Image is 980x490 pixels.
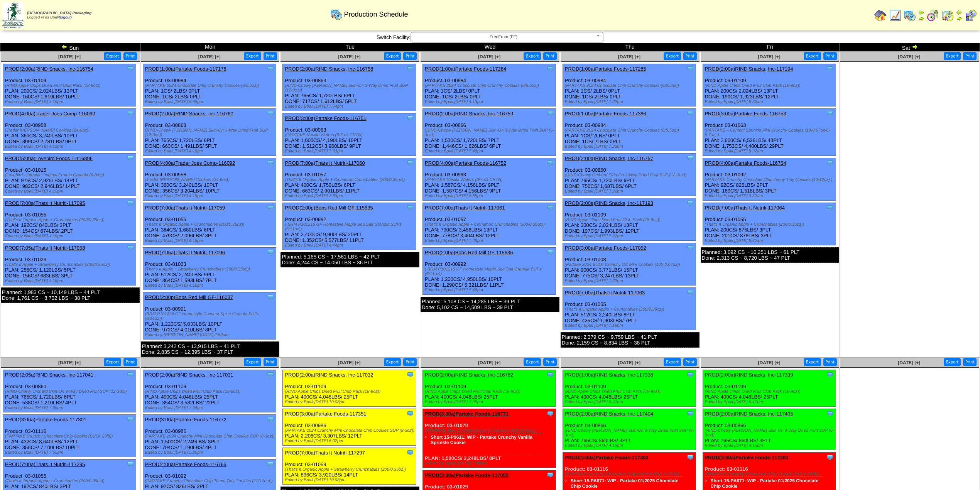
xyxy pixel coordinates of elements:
div: (That's It Organic Apple + Crunchables (200/0.35oz)) [705,222,836,227]
span: Logged in as Bpali [27,11,91,20]
div: Edited by Bpali [DATE] 4:19pm [5,189,136,194]
span: [DATE] [+] [338,360,360,365]
div: Edited by Bpali [DATE] 7:48pm [425,149,556,154]
img: Tooltip [826,371,834,378]
img: home.gif [874,9,887,22]
img: arrowright.gif [912,44,918,50]
button: Print [123,52,137,60]
div: Planned: 2,379 CS ~ 9,759 LBS ~ 41 PLT Done: 2,159 CS ~ 8,834 LBS ~ 38 PLT [561,332,700,348]
a: [DATE] [+] [618,360,640,365]
div: Planned: 3,092 CS ~ 10,251 LBS ~ 61 PLT Done: 2,313 CS ~ 8,720 LBS ~ 47 PLT [701,247,840,263]
div: Edited by Bpali [DATE] 4:18pm [145,283,276,288]
img: Tooltip [406,65,414,73]
a: PROD(3:00a)Partake Foods-116753 [705,111,786,117]
a: [DATE] [+] [898,54,920,59]
button: Export [804,52,821,60]
div: (RIND-Chewy Orchard Skin-On 3-Way Dried Fruit SUP (12-3oz)) [565,173,696,177]
img: Tooltip [686,453,694,461]
div: Product: 03-01092 PLAN: 92CS / 826LBS / 2PLT DONE: 169CS / 1,518LBS / 3PLT [703,158,836,201]
a: PROD(3:00a)Partake Foods-116772 [145,417,226,422]
img: Tooltip [406,204,414,211]
div: Edited by Bpali [DATE] 7:22pm [565,234,696,238]
img: Tooltip [127,65,134,73]
img: Tooltip [826,410,834,417]
img: line_graph.gif [889,9,901,22]
img: Tooltip [686,65,694,73]
div: (RIND Apple Chips Dried Fruit Club Pack (18-9oz)) [5,83,136,88]
button: Export [944,52,961,60]
button: Print [683,52,697,60]
div: (PARTAKE-Vanilla Wafers (6/7oz) CRTN) [285,133,416,137]
div: (Partake 2024 BULK Crunchy CC Mini Cookies (100-0.67oz)) [565,262,696,267]
img: Tooltip [127,154,134,162]
a: PROD(7:00a)Thats It Nutriti-117064 [705,205,785,211]
a: PROD(1:00a)Partake Foods-117178 [145,66,226,72]
a: PROD(3:00a)Partake Foods-117055 [425,472,509,478]
button: Export [244,358,261,366]
img: calendarprod.gif [904,9,916,22]
div: Edited by Bpali [DATE] 7:48pm [425,288,556,292]
button: Export [664,52,681,60]
div: (RIND-Chewy Orchard Skin-On 3-Way Dried Fruit SUP (12-3oz)) [5,389,136,394]
a: PROD(1:00a)Partake Foods-117284 [425,66,506,72]
button: Export [104,358,121,366]
button: Print [543,358,557,366]
img: Tooltip [127,460,134,468]
div: (PARTAKE 2024 Chocolate Chip Crunchy Cookies (6/5.5oz)) [565,83,696,88]
img: Tooltip [406,114,414,122]
div: Product: 03-00984 PLAN: 1CS / 2LBS / 0PLT DONE: 1CS / 2LBS / 0PLT [143,64,276,106]
div: (That's It Apple + Strawberry Crunchables (200/0.35oz)) [5,262,136,267]
div: (PARTAKE – Confetti Sprinkle Mini Crunchy Cookies (10-0.67oz/6-6.7oz) ) [705,128,836,137]
a: PROD(2:00a)RIND Snacks, Inc-116754 [5,66,93,72]
img: Tooltip [267,248,274,256]
div: Product: 03-01057 PLAN: 790CS / 3,456LBS / 13PLT DONE: 778CS / 3,404LBS / 12PLT [423,203,556,245]
div: (That's It Apple + Strawberry Crunchables (200/0.35oz)) [145,267,276,272]
div: Product: 03-01109 PLAN: 400CS / 4,048LBS / 25PLT DONE: 354CS / 3,582LBS / 22PLT [143,370,276,412]
div: Product: 03-01109 PLAN: 400CS / 4,048LBS / 25PLT [563,370,696,407]
td: Sun [0,43,140,52]
a: PROD(5:00a)Lovebird Foods L-116896 [5,155,93,161]
img: arrowright.gif [956,15,962,22]
div: Product: 03-01109 PLAN: 200CS / 2,024LBS / 13PLT DONE: 190CS / 1,923LBS / 12PLT [703,64,836,106]
div: Product: 03-01109 PLAN: 400CS / 4,048LBS / 25PLT [283,370,416,407]
img: calendarprod.gif [330,8,343,20]
a: PROD(4:00a)Partake Foods-116764 [705,160,786,166]
div: Edited by Bpali [DATE] 9:47pm [705,400,836,404]
img: Tooltip [406,159,414,167]
img: arrowleft.gif [61,44,68,50]
div: Edited by Bpali [DATE] 7:22pm [565,189,696,194]
button: Print [264,52,277,60]
a: PROD(7:00a)Thats It Nutriti-117059 [145,205,225,211]
img: Tooltip [686,410,694,417]
a: [DATE] [+] [898,360,920,365]
img: calendarcustomer.gif [965,9,977,22]
div: (That's It Organic Apple + Cinnamon Crunchables (200/0.35oz)) [425,222,556,227]
img: Tooltip [826,110,834,117]
div: Edited by Bpali [DATE] 8:55pm [425,194,556,198]
button: Export [384,52,401,60]
div: Product: 03-01055 PLAN: 384CS / 1,680LBS / 6PLT DONE: 479CS / 2,096LBS / 8PLT [143,203,276,245]
img: Tooltip [267,110,274,117]
div: Product: 03-00860 PLAN: 765CS / 1,720LBS / 6PLT DONE: 750CS / 1,687LBS / 6PLT [563,154,696,196]
img: Tooltip [546,410,554,417]
div: Product: 03-01055 PLAN: 512CS / 2,240LBS / 8PLT DONE: 435CS / 1,903LBS / 7PLT [563,288,696,330]
img: Tooltip [267,65,274,73]
a: PROD(2:00a)RIND Snacks, Inc-117404 [565,411,653,417]
a: PROD(3:00a)Partake Foods-116771 [425,411,509,417]
div: Edited by Bpali [DATE] 8:32am [705,238,836,243]
div: Edited by Bpali [DATE] 8:32am [705,149,836,154]
div: (RIND Apple Chips Dried Fruit Club Pack (18-9oz)) [705,83,836,88]
img: calendarinout.gif [941,9,954,22]
a: PROD(2:00a)RIND Snacks, Inc-116757 [565,155,653,161]
div: (That's It Organic Apple + Crunchables (200/0.35oz)) [565,307,696,312]
div: Planned: 5,165 CS ~ 17,561 LBS ~ 42 PLT Done: 4,244 CS ~ 14,050 LBS ~ 36 PLT [280,252,419,267]
div: Edited by Bpali [DATE] 4:18pm [145,238,276,243]
button: Print [403,358,417,366]
div: (Lovebird - Organic Original Protein Granola (6-8oz)) [5,173,136,177]
a: [DATE] [+] [478,360,500,365]
div: Edited by Bpali [DATE] 7:22pm [565,279,696,283]
div: Edited by Bpali [DATE] 4:13pm [425,100,556,104]
a: PROD(2:00a)RIND Snacks, Inc-117194 [705,66,793,72]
